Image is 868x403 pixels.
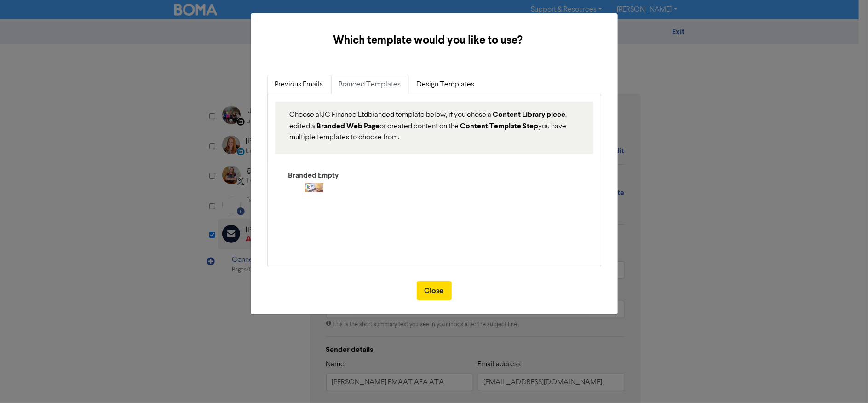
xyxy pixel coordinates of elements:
[409,75,483,94] a: Design Templates
[417,281,452,300] button: Close
[822,359,868,403] iframe: Chat Widget
[317,121,380,131] strong: Branded Web Page
[277,170,350,181] div: Branded Empty
[258,32,598,49] h5: Which template would you like to use?
[290,109,579,143] p: Choose a IJC Finance Ltd branded template below, if you chose a , edited a or created content on ...
[493,110,566,119] strong: Content Library piece
[460,121,539,131] strong: Content Template Step
[331,75,409,94] a: Branded Templates
[267,75,331,94] a: Previous Emails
